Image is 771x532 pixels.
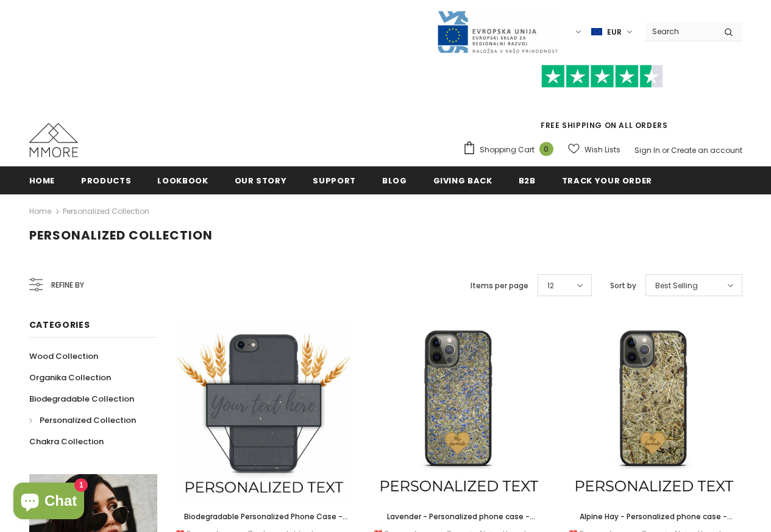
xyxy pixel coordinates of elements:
input: Search Site [645,23,715,40]
span: Products [81,175,131,186]
span: Our Story [235,175,287,186]
span: Home [29,175,55,186]
a: Organika Collection [29,367,111,388]
img: Trust Pilot Stars [541,65,663,88]
span: Biodegradable Collection [29,393,134,405]
a: support [313,166,356,194]
span: EUR [607,26,622,38]
span: 0 [539,142,553,156]
label: Items per page [471,280,528,292]
span: Best Selling [655,280,698,292]
a: Alpine Hay - Personalized phone case - Personalized gift [566,510,742,523]
span: 12 [547,280,554,292]
a: Biodegradable Collection [29,388,134,410]
a: Lookbook [157,166,208,194]
a: Track your order [562,166,652,194]
a: Products [81,166,131,194]
img: MMORE Cases [29,123,78,157]
span: Organika Collection [29,372,111,383]
a: Personalized Collection [63,206,149,216]
span: Chakra Collection [29,436,104,447]
span: Categories [29,319,90,331]
span: Wish Lists [584,144,620,156]
span: Personalized Collection [29,227,213,244]
a: Sign In [634,145,660,155]
span: B2B [519,175,536,186]
a: B2B [519,166,536,194]
a: Lavender - Personalized phone case - Personalized gift [371,510,547,523]
a: Blog [382,166,407,194]
a: Home [29,204,51,219]
span: Wood Collection [29,350,98,362]
a: Personalized Collection [29,410,136,431]
span: support [313,175,356,186]
a: Chakra Collection [29,431,104,452]
a: Biodegradable Personalized Phone Case - Black [176,510,352,523]
span: Blog [382,175,407,186]
a: Wish Lists [568,139,620,160]
span: Personalized Collection [40,414,136,426]
span: Lookbook [157,175,208,186]
label: Sort by [610,280,636,292]
inbox-online-store-chat: Shopify online store chat [10,483,88,522]
span: or [662,145,669,155]
a: Wood Collection [29,346,98,367]
img: Javni Razpis [436,10,558,54]
span: Track your order [562,175,652,186]
a: Home [29,166,55,194]
a: Giving back [433,166,492,194]
iframe: Customer reviews powered by Trustpilot [463,88,742,119]
a: Create an account [671,145,742,155]
span: Refine by [51,278,84,292]
span: Giving back [433,175,492,186]
span: FREE SHIPPING ON ALL ORDERS [463,70,742,130]
a: Shopping Cart 0 [463,141,560,159]
span: Shopping Cart [480,144,535,156]
a: Javni Razpis [436,26,558,37]
a: Our Story [235,166,287,194]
